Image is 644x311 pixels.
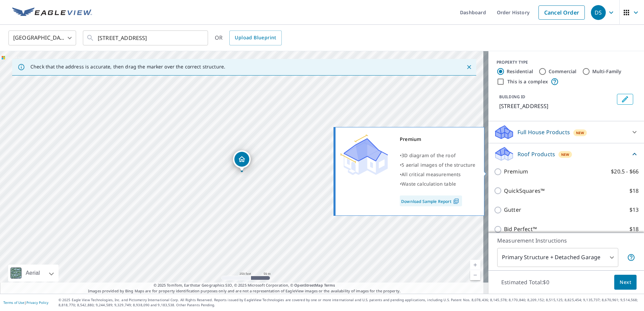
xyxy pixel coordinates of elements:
div: Premium [400,134,476,144]
button: Next [614,275,637,290]
span: 3D diagram of the roof [401,152,456,159]
div: • [400,170,476,179]
p: Premium [504,167,528,176]
p: Measurement Instructions [497,236,635,245]
div: DS [591,5,606,20]
p: Full House Products [517,128,570,136]
button: Edit building 1 [617,94,633,105]
div: Aerial [24,265,42,282]
span: All critical measurements [401,171,461,178]
span: © 2025 TomTom, Earthstar Geographics SIO, © 2025 Microsoft Corporation, © [154,283,335,288]
p: Bid Perfect™ [504,225,537,233]
button: Close [465,63,474,71]
div: Primary Structure + Detached Garage [497,248,618,267]
div: Aerial [8,265,59,282]
span: Upload Blueprint [235,34,276,42]
p: $13 [629,206,639,214]
a: Terms [324,283,335,288]
p: $18 [629,187,639,195]
div: OR [215,30,282,45]
span: Your report will include the primary structure and a detached garage if one exists. [627,253,635,262]
p: Gutter [504,206,521,214]
img: EV Logo [12,7,92,18]
p: $20.5 - $66 [611,167,639,176]
a: Upload Blueprint [229,30,281,45]
span: Next [620,278,631,287]
div: [GEOGRAPHIC_DATA] [8,28,76,47]
label: Multi-Family [592,68,622,75]
a: Current Level 17, Zoom In [470,260,480,270]
div: Dropped pin, building 1, Residential property, 3134 Sterrettania Rd Erie, PA 16506 [233,150,251,171]
p: [STREET_ADDRESS] [499,102,614,110]
a: Privacy Policy [26,300,48,305]
a: Current Level 17, Zoom Out [470,270,480,280]
span: 5 aerial images of the structure [401,162,475,168]
div: Full House ProductsNew [494,124,639,140]
span: New [561,152,570,157]
img: Pdf Icon [452,198,461,204]
a: Cancel Order [538,5,585,20]
a: Terms of Use [3,300,24,305]
a: OpenStreetMap [294,283,323,288]
p: © 2025 Eagle View Technologies, Inc. and Pictometry International Corp. All Rights Reserved. Repo... [59,297,641,308]
div: • [400,151,476,160]
p: BUILDING ID [499,94,525,100]
a: Download Sample Report [400,195,462,206]
label: This is a complex [507,78,548,85]
div: • [400,160,476,170]
p: Estimated Total: $0 [496,275,555,290]
img: Premium [341,134,388,175]
span: Waste calculation table [401,181,456,187]
div: Roof ProductsNew [494,146,639,162]
p: | [3,300,48,305]
label: Residential [507,68,533,75]
input: Search by address or latitude-longitude [98,28,194,47]
p: $18 [629,225,639,233]
div: PROPERTY TYPE [497,59,636,65]
p: QuickSquares™ [504,187,545,195]
p: Check that the address is accurate, then drag the marker over the correct structure. [30,64,225,70]
label: Commercial [549,68,577,75]
p: Roof Products [517,150,555,158]
div: • [400,179,476,189]
span: New [576,130,584,136]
